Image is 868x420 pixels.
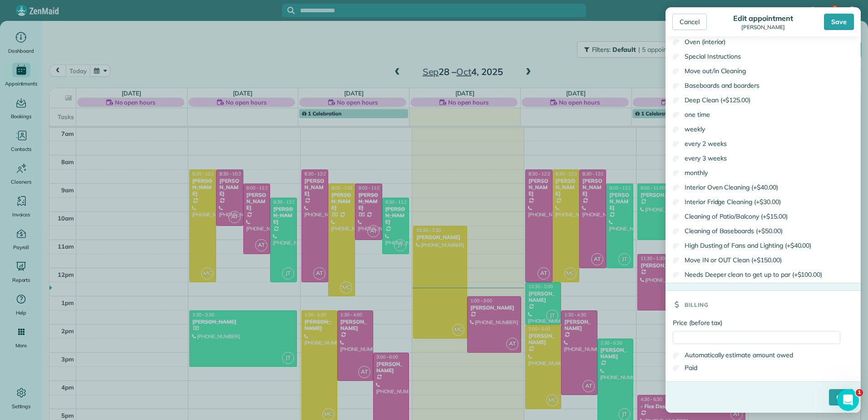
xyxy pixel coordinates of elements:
[673,226,783,235] label: Cleaning of Baseboards (+$50.00)
[673,350,793,360] label: Automatically estimate amount owed
[673,212,788,221] label: Cleaning of Patio/Balcony (+$15.00)
[673,243,680,250] input: High Dusting of Fans and Lighting (+$40.00)
[673,318,840,327] label: Price (before tax)
[673,97,680,105] input: Deep Clean (+$125.00)
[673,68,680,75] input: Move out/in Cleaning
[673,141,680,148] input: every 2 weeks
[673,197,781,206] label: Interior Fridge Cleaning (+$30.00)
[824,14,854,30] div: Save
[673,183,778,192] label: Interior Oven Cleaning (+$40.00)
[673,257,680,265] input: Move IN or OUT Clean (+$150.00)
[673,39,680,46] input: Oven (interior)
[673,81,759,90] label: Baseboards and boarders
[673,214,680,221] input: Cleaning of Patio/Balcony (+$15.00)
[673,352,680,360] input: Automatically estimate amount owed
[730,14,795,23] div: Edit appointment
[673,154,727,163] label: every 3 weeks
[673,126,680,134] input: weekly
[673,112,680,119] input: one time
[672,14,707,30] div: Cancel
[673,95,750,105] label: Deep Clean (+$125.00)
[673,199,680,206] input: Interior Fridge Cleaning (+$30.00)
[673,365,680,372] input: Paid
[673,228,680,235] input: Cleaning of Baseboards (+$50.00)
[673,110,710,119] label: one time
[673,52,741,61] label: Special Instructions
[673,241,811,250] label: High Dusting of Fans and Lighting (+$40.00)
[673,185,680,192] input: Interior Oven Cleaning (+$40.00)
[673,125,705,134] label: weekly
[673,255,782,265] label: Move IN or OUT Clean (+$150.00)
[673,170,680,177] input: monthly
[673,270,822,279] label: Needs Deeper clean to get up to par (+$100.00)
[673,83,680,90] input: Baseboards and boarders
[673,66,746,75] label: Move out/in Cleaning
[673,168,708,177] label: monthly
[673,37,725,46] label: Oven (interior)
[856,389,863,396] span: 1
[685,291,709,318] h3: Billing
[730,24,795,30] div: [PERSON_NAME]
[673,155,680,163] input: every 3 weeks
[673,139,727,148] label: every 2 weeks
[673,272,680,279] input: Needs Deeper clean to get up to par (+$100.00)
[673,363,697,372] label: Paid
[673,54,680,61] input: Special Instructions
[837,389,859,411] iframe: Intercom live chat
